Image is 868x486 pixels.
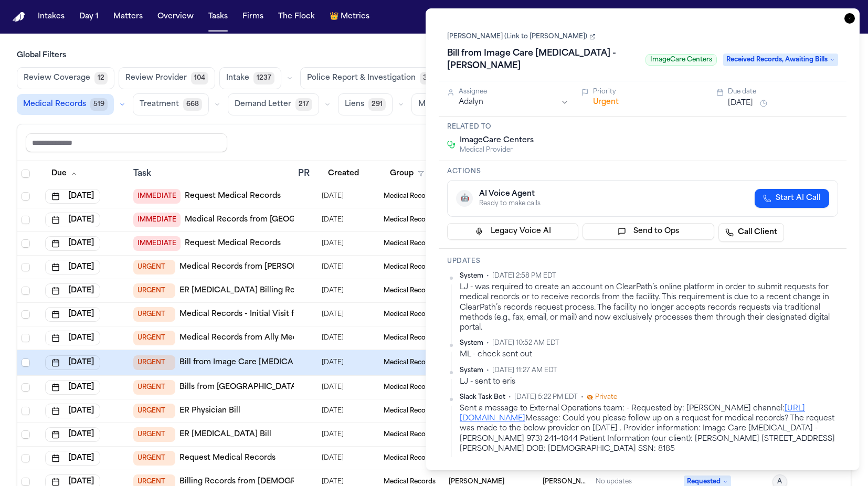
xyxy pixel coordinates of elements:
span: Private [595,393,617,402]
div: ML - check sent out [460,350,838,360]
span: Police Report & Investigation [307,73,416,83]
button: Start AI Call [755,189,829,208]
span: ImageCare Centers [460,135,534,146]
span: • [509,393,511,402]
span: • [581,393,584,402]
span: Demand Letter [235,99,291,110]
span: [DATE] 10:52 AM EDT [492,339,559,347]
div: Due date [728,88,838,96]
button: Medical Records519 [17,94,114,115]
a: Home [13,12,25,22]
span: Review Coverage [24,73,90,83]
div: Ready to make calls [479,199,541,208]
span: ImageCare Centers [645,54,717,66]
button: Police Report & Investigation307 [300,67,445,89]
button: Demand Letter217 [228,93,319,115]
a: Call Client [718,223,784,242]
span: 307 [420,72,438,84]
h3: Actions [447,167,838,176]
span: Slack Task Bot [460,393,505,402]
div: Sent a message to External Operations team: - Requested by: [PERSON_NAME] channel: Message: Could... [460,404,838,454]
span: 519 [90,98,108,111]
h3: Global Filters [17,50,851,61]
div: LJ - was required to create an account on ClearPath’s online platform in order to submit requests... [460,282,838,333]
img: Finch Logo [13,12,25,22]
span: Received Records, Awaiting Bills [723,54,838,66]
span: 104 [191,72,208,84]
button: Intake1237 [219,67,281,89]
span: Medical Provider [460,146,534,154]
span: • [486,339,489,347]
h1: Bill from Image Care [MEDICAL_DATA] - [PERSON_NAME] [443,45,641,75]
span: 12 [94,72,108,84]
span: 217 [295,98,312,111]
button: Review Provider104 [119,67,215,89]
button: Liens291 [338,93,393,115]
button: crownMetrics [325,7,374,26]
span: [DATE] 5:22 PM EDT [514,393,578,402]
span: [DATE] 2:58 PM EDT [492,272,556,280]
button: Intakes [34,7,69,26]
span: System [460,272,483,280]
div: Priority [593,88,703,96]
button: Matters [109,7,147,26]
button: Miscellaneous203 [411,93,502,115]
span: 1237 [253,72,274,84]
button: Treatment668 [133,93,209,115]
span: Review Provider [125,73,187,83]
button: Review Coverage12 [17,67,114,89]
a: [PERSON_NAME] (Link to [PERSON_NAME]) [447,33,596,41]
div: AI Voice Agent [479,189,541,199]
button: Overview [153,7,198,26]
span: System [460,339,483,347]
div: LJ - sent to eris [460,377,838,387]
span: Intake [226,73,249,83]
span: Medical Records [23,99,86,110]
button: Send to Ops [583,223,714,240]
button: The Flock [274,7,319,26]
span: 291 [368,98,386,111]
span: Start AI Call [776,193,821,204]
button: [DATE] [728,98,753,109]
span: Treatment [140,99,179,110]
div: Assignee [459,88,569,96]
span: Liens [345,99,364,110]
span: [DATE] 11:27 AM EDT [492,366,557,375]
span: 668 [183,98,202,111]
button: Snooze task [757,97,770,110]
span: • [486,272,489,280]
button: Urgent [593,97,619,108]
button: Legacy Voice AI [447,223,578,240]
h3: Updates [447,257,838,266]
button: Tasks [204,7,232,26]
h3: Related to [447,123,838,131]
span: • [486,366,489,375]
button: Day 1 [75,7,103,26]
button: Firms [238,7,268,26]
span: System [460,366,483,375]
span: 🤖 [460,193,469,204]
span: Miscellaneous [418,99,472,110]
